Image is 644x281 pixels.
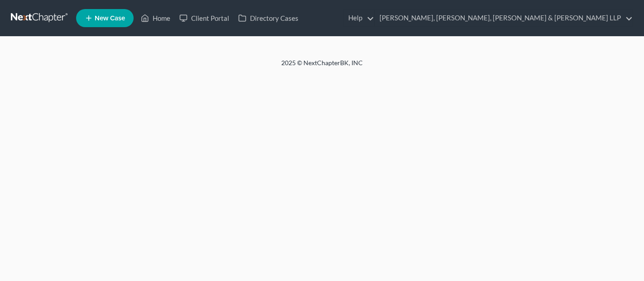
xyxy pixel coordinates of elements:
a: Client Portal [175,10,234,26]
a: Home [136,10,175,26]
a: Help [344,10,374,26]
a: Directory Cases [234,10,303,26]
new-legal-case-button: New Case [76,9,134,27]
a: [PERSON_NAME], [PERSON_NAME], [PERSON_NAME] & [PERSON_NAME] LLP [375,10,633,26]
div: 2025 © NextChapterBK, INC [64,58,580,75]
